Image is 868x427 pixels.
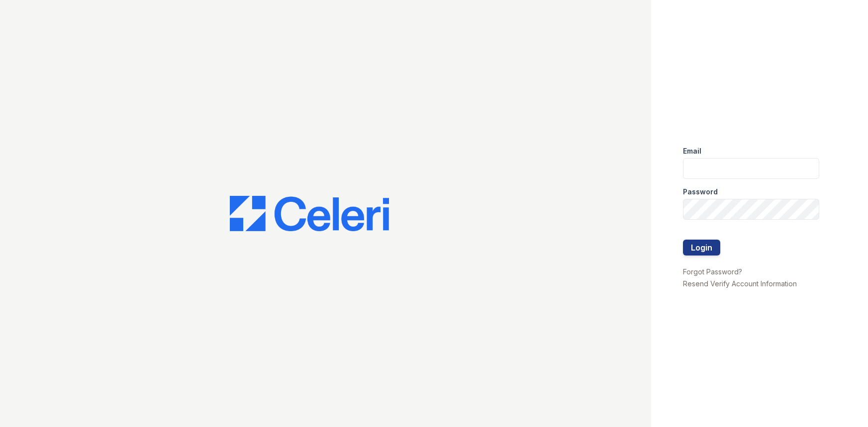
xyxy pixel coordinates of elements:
[230,196,389,232] img: CE_Logo_Blue-a8612792a0a2168367f1c8372b55b34899dd931a85d93a1a3d3e32e68fde9ad4.png
[683,240,720,256] button: Login
[683,279,797,288] a: Resend Verify Account Information
[683,187,718,197] label: Password
[683,267,742,276] a: Forgot Password?
[683,146,701,156] label: Email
